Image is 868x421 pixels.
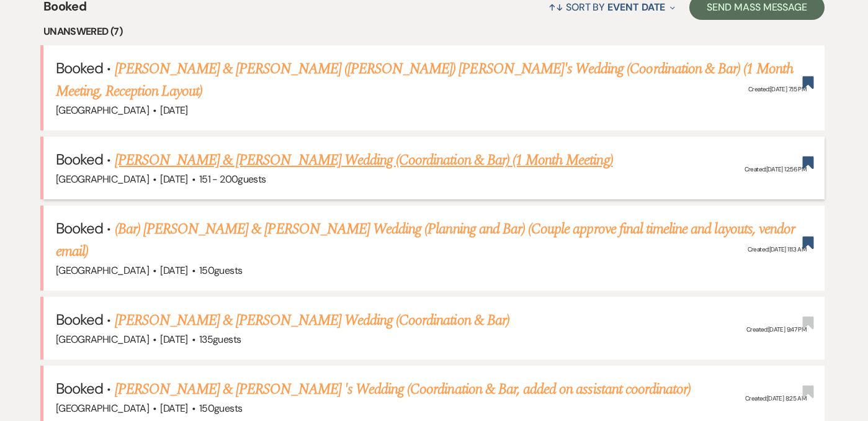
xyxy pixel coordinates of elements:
[745,165,806,173] span: Created: [DATE] 12:56 PM
[56,219,103,238] span: Booked
[56,402,149,415] span: [GEOGRAPHIC_DATA]
[56,104,149,117] span: [GEOGRAPHIC_DATA]
[56,58,103,78] span: Booked
[115,149,613,171] a: [PERSON_NAME] & [PERSON_NAME] Wedding (Coordination & Bar) (1 Month Meeting)
[56,264,149,277] span: [GEOGRAPHIC_DATA]
[160,333,187,346] span: [DATE]
[160,402,187,415] span: [DATE]
[115,378,691,401] a: [PERSON_NAME] & [PERSON_NAME] 's Wedding (Coordination & Bar, added on assistant coordinator)
[607,1,665,14] span: Event Date
[115,309,509,332] a: [PERSON_NAME] & [PERSON_NAME] Wedding (Coordination & Bar)
[56,310,103,329] span: Booked
[160,264,187,277] span: [DATE]
[199,264,242,277] span: 150 guests
[199,333,241,346] span: 135 guests
[56,173,149,186] span: [GEOGRAPHIC_DATA]
[748,85,806,93] span: Created: [DATE] 7:15 PM
[745,394,806,402] span: Created: [DATE] 8:25 AM
[43,24,825,40] li: Unanswered (7)
[56,333,149,346] span: [GEOGRAPHIC_DATA]
[160,173,187,186] span: [DATE]
[199,173,266,186] span: 151 - 200 guests
[56,218,795,263] a: (Bar) [PERSON_NAME] & [PERSON_NAME] Wedding (Planning and Bar) (Couple approve final timeline and...
[748,245,806,253] span: Created: [DATE] 11:13 AM
[548,1,563,14] span: ↑↓
[199,402,242,415] span: 150 guests
[56,150,103,169] span: Booked
[56,379,103,398] span: Booked
[160,104,187,117] span: [DATE]
[56,58,794,102] a: [PERSON_NAME] & [PERSON_NAME] ([PERSON_NAME]) [PERSON_NAME]'s Wedding (Coordination & Bar) (1 Mon...
[746,325,806,333] span: Created: [DATE] 9:47 PM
